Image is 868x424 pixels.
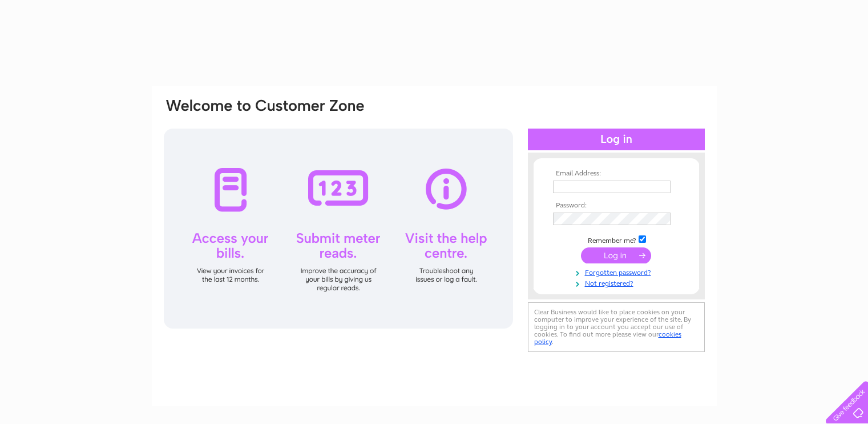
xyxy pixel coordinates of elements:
[550,170,683,178] th: Email Address:
[553,277,683,288] a: Not registered?
[581,247,651,263] input: Submit
[534,330,681,346] a: cookies policy
[528,302,705,352] div: Clear Business would like to place cookies on your computer to improve your experience of the sit...
[550,234,683,245] td: Remember me?
[550,202,683,210] th: Password:
[553,266,683,277] a: Forgotten password?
